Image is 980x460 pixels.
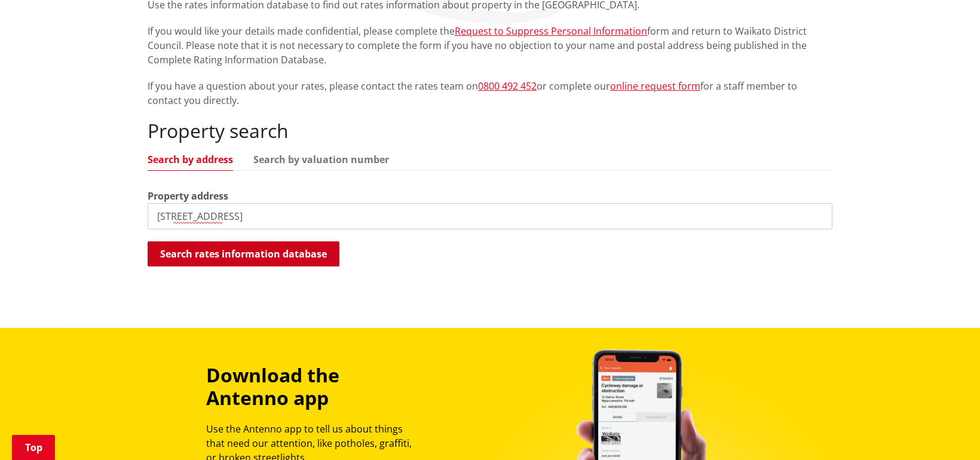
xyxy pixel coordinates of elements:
[478,79,537,93] a: 0800 492 452
[925,410,968,453] iframe: Messenger Launcher
[148,241,339,266] button: Search rates information database
[206,364,422,410] h3: Download the Antenno app
[610,79,700,93] a: online request form
[253,155,389,164] a: Search by valuation number
[148,203,832,229] input: e.g. Duke Street NGARUAWAHIA
[12,435,55,460] a: Top
[148,119,832,142] h2: Property search
[148,155,233,164] a: Search by address
[148,24,832,67] p: If you would like your details made confidential, please complete the form and return to Waikato ...
[148,189,228,203] label: Property address
[148,79,832,108] p: If you have a question about your rates, please contact the rates team on or complete our for a s...
[455,24,647,38] a: Request to Suppress Personal Information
